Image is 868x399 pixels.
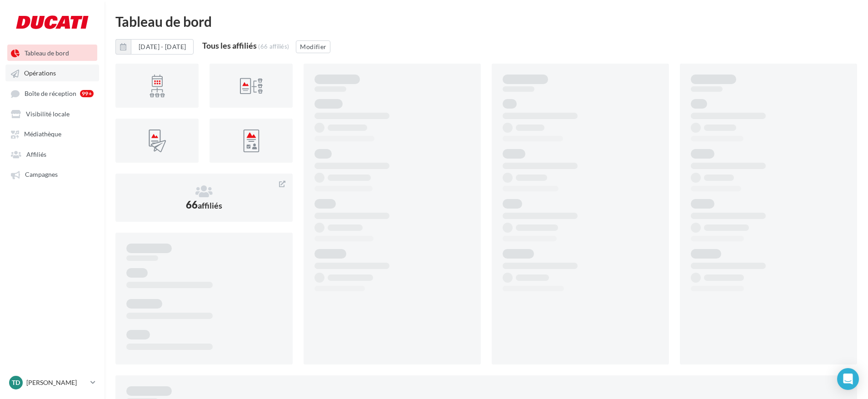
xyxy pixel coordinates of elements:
[26,110,70,118] span: Visibilité locale
[26,378,87,387] p: [PERSON_NAME]
[5,125,99,142] a: Médiathèque
[115,15,857,28] div: Tableau de bord
[258,43,289,50] div: (66 affiliés)
[5,45,99,61] a: Tableau de bord
[5,105,99,122] a: Visibilité locale
[24,70,56,77] span: Opérations
[115,39,194,55] button: [DATE] - [DATE]
[5,166,99,182] a: Campagnes
[5,146,99,162] a: Affiliés
[25,49,69,57] span: Tableau de bord
[837,368,859,390] div: Open Intercom Messenger
[24,130,61,138] span: Médiathèque
[186,199,222,211] span: 66
[26,150,46,158] span: Affiliés
[5,65,99,81] a: Opérations
[80,90,94,97] div: 99+
[131,39,194,55] button: [DATE] - [DATE]
[198,200,222,210] span: affiliés
[7,374,97,391] a: TD [PERSON_NAME]
[12,378,20,387] span: TD
[5,85,99,102] a: Boîte de réception 99+
[25,90,76,97] span: Boîte de réception
[296,40,330,53] button: Modifier
[25,171,58,179] span: Campagnes
[202,41,257,50] div: Tous les affiliés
